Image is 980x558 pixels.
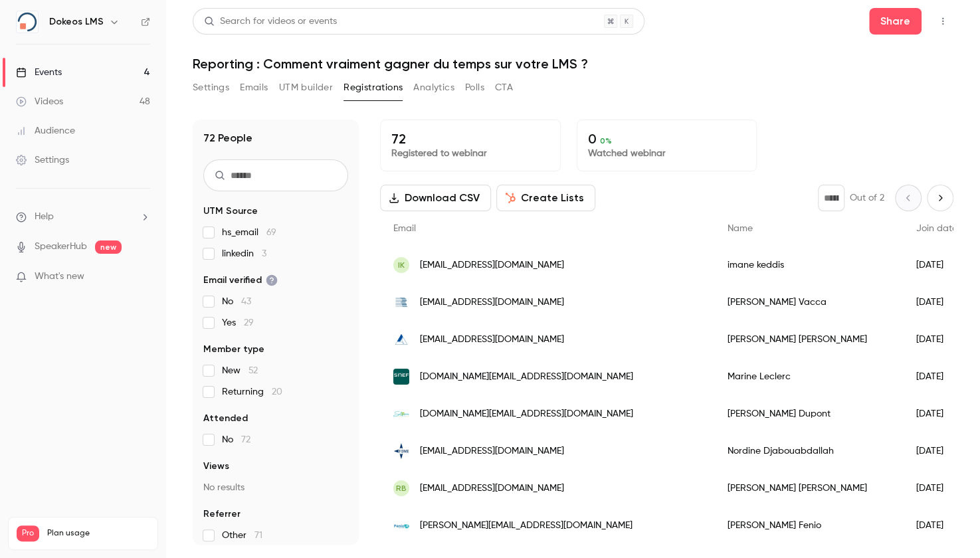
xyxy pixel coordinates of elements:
[714,395,903,432] div: [PERSON_NAME] Dupont
[279,77,333,98] button: UTM builder
[903,470,971,507] div: [DATE]
[903,284,971,321] div: [DATE]
[420,370,633,384] span: [DOMAIN_NAME][EMAIL_ADDRESS][DOMAIN_NAME]
[262,249,266,258] span: 3
[420,333,564,347] span: [EMAIL_ADDRESS][DOMAIN_NAME]
[393,517,409,533] img: fenio.it
[903,395,971,432] div: [DATE]
[272,387,282,397] span: 20
[16,210,150,224] li: help-dropdown-opener
[193,77,229,98] button: Settings
[588,147,746,160] p: Watched webinar
[495,77,513,98] button: CTA
[343,77,403,98] button: Registrations
[203,274,278,287] span: Email verified
[714,358,903,395] div: Marine Leclerc
[393,369,409,385] img: snef.fr
[714,321,903,358] div: [PERSON_NAME] [PERSON_NAME]
[222,529,262,542] span: Other
[222,295,251,308] span: No
[714,432,903,470] div: Nordine Djabouabdallah
[95,240,122,254] span: new
[903,358,971,395] div: [DATE]
[420,519,633,533] span: [PERSON_NAME][EMAIL_ADDRESS][DOMAIN_NAME]
[420,444,564,458] span: [EMAIL_ADDRESS][DOMAIN_NAME]
[600,136,612,145] span: 0 %
[391,147,549,160] p: Registered to webinar
[49,15,104,29] h6: Dokeos LMS
[420,296,564,310] span: [EMAIL_ADDRESS][DOMAIN_NAME]
[393,331,409,347] img: groupesgp.fr
[850,191,884,205] p: Out of 2
[134,271,150,283] iframe: Noticeable Trigger
[47,528,149,539] span: Plan usage
[420,482,564,496] span: [EMAIL_ADDRESS][DOMAIN_NAME]
[35,240,87,254] a: SpeakerHub
[203,205,348,542] section: facet-groups
[714,470,903,507] div: [PERSON_NAME] [PERSON_NAME]
[398,259,405,271] span: ik
[203,460,229,473] span: Views
[222,433,250,446] span: No
[420,258,564,272] span: [EMAIL_ADDRESS][DOMAIN_NAME]
[241,297,251,306] span: 43
[193,56,953,72] h1: Reporting : Comment vraiment gagner du temps sur votre LMS ?
[241,435,250,444] span: 72
[240,77,268,98] button: Emails
[266,228,276,237] span: 69
[393,294,409,310] img: reyrey.com
[17,525,39,541] span: Pro
[714,284,903,321] div: [PERSON_NAME] Vacca
[714,507,903,544] div: [PERSON_NAME] Fenio
[16,95,63,108] div: Videos
[16,66,62,79] div: Events
[222,247,266,260] span: linkedin
[869,8,922,35] button: Share
[396,482,407,494] span: RB
[391,131,549,147] p: 72
[393,443,409,459] img: fdme91.fr
[222,316,254,329] span: Yes
[413,77,454,98] button: Analytics
[204,15,337,29] div: Search for videos or events
[203,343,264,356] span: Member type
[927,185,953,211] button: Next page
[393,406,409,422] img: solform.be
[203,412,248,425] span: Attended
[248,366,258,375] span: 52
[203,481,348,494] p: No results
[420,407,633,421] span: [DOMAIN_NAME][EMAIL_ADDRESS][DOMAIN_NAME]
[728,224,753,233] span: Name
[714,246,903,284] div: imane keddis
[496,185,595,211] button: Create Lists
[222,226,276,239] span: hs_email
[903,321,971,358] div: [DATE]
[16,153,69,167] div: Settings
[222,385,282,399] span: Returning
[35,210,54,224] span: Help
[393,224,416,233] span: Email
[380,185,491,211] button: Download CSV
[244,318,254,327] span: 29
[254,531,262,540] span: 71
[203,130,252,146] h1: 72 People
[222,364,258,377] span: New
[203,508,241,521] span: Referrer
[903,432,971,470] div: [DATE]
[588,131,746,147] p: 0
[465,77,484,98] button: Polls
[16,124,75,138] div: Audience
[17,11,38,33] img: Dokeos LMS
[35,270,84,284] span: What's new
[916,224,957,233] span: Join date
[903,246,971,284] div: [DATE]
[203,205,258,218] span: UTM Source
[903,507,971,544] div: [DATE]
